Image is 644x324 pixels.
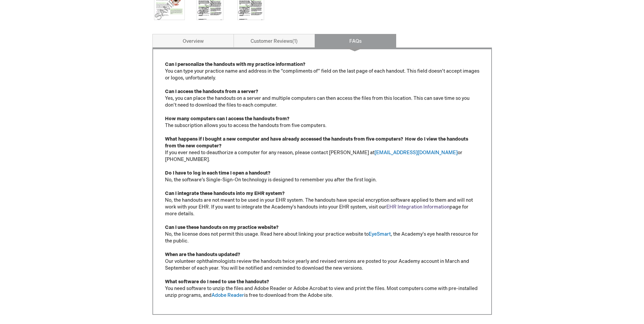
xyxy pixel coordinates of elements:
strong: Do I have to log in each time I open a handout? [165,170,270,176]
strong: Can I integrate these handouts into my EHR system? [165,191,284,196]
span: 1 [292,38,298,44]
strong: When are the handouts updated? [165,252,240,257]
a: Overview [152,34,234,48]
a: EyeSmart [369,231,391,237]
strong: What software do I need to use the handouts? [165,279,269,285]
strong: Can I access the handouts from a server? [165,89,258,94]
p: You can type your practice name and address in the “compliments of” field on the last page of eac... [165,61,479,299]
a: FAQs [315,34,396,48]
strong: How many computers can I access the handouts from? [165,116,289,122]
a: [EMAIL_ADDRESS][DOMAIN_NAME] [374,150,458,156]
a: EHR Integration Information [386,204,449,210]
strong: Can I personalize the handouts with my practice information? [165,61,305,67]
strong: What happens if I bought a new computer and have already accessed the handouts from five computer... [165,136,468,149]
strong: Can I use these handouts on my practice website? [165,224,278,230]
a: Adobe Reader [211,292,244,298]
a: Customer Reviews1 [234,34,315,48]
